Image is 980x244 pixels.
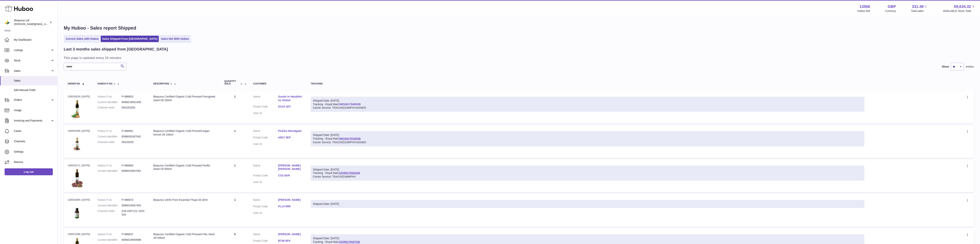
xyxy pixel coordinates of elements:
dt: Channel order [98,140,122,144]
a: [PERSON_NAME] [PERSON_NAME] [278,164,303,171]
a: HW106175405GB [339,103,361,106]
dt: Huboo P no [98,232,122,236]
td: 1 [221,194,249,227]
dt: Huboo P no [98,164,122,167]
td: 1 [221,125,249,158]
dt: Postal Code [253,205,278,209]
a: [PERSON_NAME] [278,232,303,236]
div: Biopurus 100% Pure Essential Thuja Oil 30ml [153,198,217,202]
span: Channels [14,140,55,143]
div: 126031399 | [DATE] [68,232,90,236]
div: 126032298 | [DATE] [68,129,90,133]
dt: Channel order [98,106,122,109]
dt: Name [253,232,278,237]
dt: Current identifier [98,204,122,207]
a: PL14 5RR [278,205,303,208]
div: Carrier Service: TRACKED24MPHVSIGNED [313,141,862,144]
span: [PERSON_NAME][EMAIL_ADDRESS][DOMAIN_NAME] [14,22,77,26]
dt: User Id [253,142,278,146]
a: AB37 9EP [278,136,303,139]
div: Biopurus Certified Organic Cold Pressed Fenugreek Seed Oil 250ml [153,95,217,102]
img: 135661717147559.jpg [68,99,87,119]
span: Add Manual Order [14,88,55,92]
span: Listings [14,48,50,52]
dt: User Id [253,111,278,115]
span: AVAILABLE Stock Total [943,9,975,13]
div: Currency [885,9,896,13]
div: Huboo Ref [857,9,870,13]
a: Log out [5,168,53,175]
h1: My Huboo - Sales report Shipped [64,25,974,31]
a: Current Sales with Huboo [65,36,100,42]
div: Biopurus Ltd [14,19,49,26]
td: 1 [221,160,249,192]
dt: Postal Code [253,136,278,140]
dt: Name [253,164,278,172]
a: BT48 8PX [278,239,303,243]
div: Shipped Date: [DATE] [313,99,862,103]
a: HW106175100GB [339,137,361,140]
div: 126032618 | [DATE] [68,95,90,98]
span: Cases [14,129,55,133]
dt: Postal Code [253,105,278,109]
div: Customer [253,83,303,85]
div: 126032271 | [DATE] [68,164,90,167]
dd: 8586019560688 [122,238,146,242]
span: 59,634.32 [954,4,971,9]
a: 59,634.32 AVAILABLE Stock Total [943,4,975,13]
span: Sales [14,69,50,73]
dt: Channel order [98,209,122,217]
dt: Huboo P no [98,198,122,202]
span: My Dashboard [14,38,55,42]
a: 331.49 Total sales [911,4,928,13]
dd: P-986991 [122,129,146,133]
span: Total sales [911,9,928,13]
div: Shipped Date: [DATE] [313,237,862,240]
td: 1 [221,91,249,123]
span: Order No [68,83,80,85]
img: 135661716565819.jpg [68,134,87,153]
span: Huboo P no [98,83,112,85]
a: [PERSON_NAME] [278,198,303,202]
dt: Current identifier [98,238,122,242]
dt: Postal Code [253,239,278,244]
dd: P-986864 [122,164,146,167]
div: Tracking [311,83,864,85]
strong: 13566 [859,4,870,9]
div: Shipped Date: [DATE] [313,133,862,137]
span: Quantity Sold [224,80,240,85]
dt: Current identifier [98,100,122,104]
a: OZ099175932GB [339,171,360,175]
div: Shipped Date: [DATE] [313,168,862,171]
span: Orders [14,98,50,102]
span: Stock [14,59,50,62]
span: Returns [14,160,55,164]
span: Invoicing and Payments [14,119,50,122]
span: Description [153,83,169,85]
dd: 8586019561456 [122,100,146,104]
strong: GBP [888,4,896,9]
dd: 06102025 [122,140,146,144]
img: peter@biopurus.co.uk [5,19,10,25]
dt: User Id [253,211,278,215]
span: entries [966,65,974,69]
span: Sales [14,79,55,83]
label: Show [942,65,949,69]
dd: 06102025b [122,106,146,109]
dd: P-986873 [122,198,146,202]
div: 126031809 | [DATE] [68,198,90,202]
img: 135661717147001.jpg [68,168,87,188]
img: 135661717146456.jpg [68,203,87,222]
dt: Current identifier [98,169,122,173]
div: Tracking - Royal Mail: [311,97,864,112]
div: Tracking - Royal Mail: [311,166,864,181]
h2: Last 3 months sales shipped from [GEOGRAPHIC_DATA] [64,47,168,52]
dt: Huboo P no [98,129,122,133]
div: Tracking - Royal Mail: [311,131,864,146]
a: Goods In Handelnine Global [278,95,303,102]
span: Settings [14,150,55,154]
a: GU15 3DT [278,105,303,108]
a: CO2 8AR [278,174,303,177]
div: Carrier Service: TRACKED24MPHVSIGNED [313,106,862,110]
div: Carrier Service: TRACKED48MPHV [313,175,862,179]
